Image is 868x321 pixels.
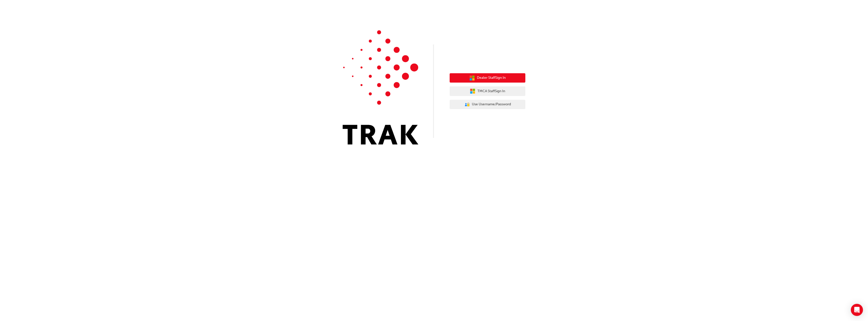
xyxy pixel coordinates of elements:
[472,102,511,107] span: Use Username/Password
[343,30,418,144] img: Trak
[477,75,506,81] span: Dealer Staff Sign In
[851,304,863,316] div: Open Intercom Messenger
[450,86,525,96] button: TMCA StaffSign In
[450,100,525,109] button: Use Username/Password
[450,73,525,83] button: Dealer StaffSign In
[477,88,505,94] span: TMCA Staff Sign In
